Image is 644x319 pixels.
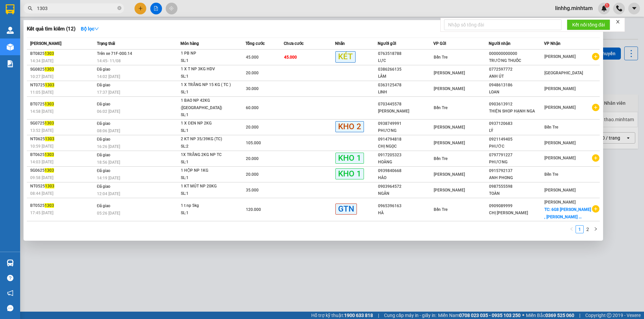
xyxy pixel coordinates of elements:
span: plus-circle [592,53,599,60]
div: HÀ [378,210,433,217]
div: 0386266135 [378,66,433,73]
div: 0937120683 [489,120,544,127]
span: 20.000 [246,125,259,130]
div: 0915792137 [489,167,544,174]
span: Đã giao [97,168,111,173]
div: SL: 1 [181,174,231,182]
div: BT0525 [30,202,95,209]
span: 45.000 [246,55,259,60]
div: SG0625 [30,167,95,174]
span: 11:05 [DATE] [30,90,53,95]
span: notification [7,290,13,296]
span: Món hàng [180,41,199,46]
div: 0948613186 [489,82,544,89]
span: 10:59 [DATE] [30,144,53,149]
div: 000000000000 [489,50,544,57]
span: close-circle [117,5,121,12]
span: [PERSON_NAME] [544,86,576,91]
div: 0939840668 [378,167,433,174]
span: 1303 [45,121,54,126]
span: [PERSON_NAME] [30,41,61,46]
span: [PERSON_NAME] [434,188,465,192]
span: 1303 [45,168,54,173]
div: LINH [378,89,433,96]
span: Kết nối tổng đài [572,21,605,28]
div: THIỆN SHOP HẠNH NGA [489,108,544,115]
span: message [7,305,13,311]
span: KÉT [335,51,356,62]
button: Kết nối tổng đài [567,19,610,30]
span: [PERSON_NAME] [544,105,576,110]
div: 2 KT NP 35/39KG (TC) [181,136,231,143]
div: 0703445578 [378,101,433,108]
span: Trên xe 71F-000.14 [97,51,132,56]
div: 1 t np 5kg [181,202,231,210]
span: 10:27 [DATE] [30,74,53,79]
button: right [592,225,600,233]
span: GTN [335,204,357,215]
span: 45.000 [284,55,297,60]
div: 0965396163 [378,203,433,210]
a: 2 [584,226,591,233]
span: 17:45 [DATE] [30,211,53,215]
span: 1303 [45,83,54,87]
span: 35.000 [246,188,259,192]
div: PHƯỚC [489,143,544,150]
span: [PERSON_NAME] [434,172,465,177]
input: Tìm tên, số ĐT hoặc mã đơn [37,5,116,12]
span: Đã giao [97,102,111,106]
span: Bến Tre [434,105,447,110]
li: Next Page [592,225,600,233]
div: PHƯƠNG [378,127,433,134]
div: 0987555598 [489,183,544,190]
span: Đã giao [97,121,111,126]
span: 14:45 - 11/08 [97,59,121,63]
span: Chưa cước [284,41,304,46]
span: 1303 [45,51,54,56]
div: NT0725 [30,82,95,89]
span: 14:58 [DATE] [30,109,53,114]
span: KHO 1 [335,153,364,164]
div: LÂM [378,73,433,80]
div: NGÂN [378,190,433,197]
div: SL: 1 [181,159,231,166]
span: Đã giao [97,153,111,157]
div: BT0825 [30,50,95,57]
span: 1303 [45,137,54,141]
div: CHỊ NGỌC [378,143,433,150]
div: LỰC [378,57,433,64]
span: 14:34 [DATE] [30,59,53,63]
span: right [594,227,598,231]
li: 2 [584,225,592,233]
span: [PERSON_NAME] [434,141,465,145]
span: plus-circle [592,205,599,213]
span: close [615,19,620,24]
span: 09:58 [DATE] [30,175,53,180]
div: LOAN [489,89,544,96]
span: 13:52 [DATE] [30,128,53,133]
span: [PERSON_NAME] [434,86,465,91]
div: 0797791227 [489,152,544,159]
div: LÝ [489,127,544,134]
div: 0772597772 [489,66,544,73]
span: close-circle [117,6,121,10]
span: [PERSON_NAME] [544,156,576,160]
img: warehouse-icon [7,259,14,266]
span: 1303 [45,67,54,72]
div: 1 X TRẮNG NP 15 KG ( TC ) [181,81,231,89]
span: down [94,26,99,31]
span: Bến Tre [434,156,447,161]
div: 0903613912 [489,101,544,108]
span: 1303 [45,184,54,188]
span: 1303 [45,203,54,208]
img: logo-vxr [6,4,14,14]
span: 12:04 [DATE] [97,191,120,196]
span: plus-circle [592,104,599,111]
div: SL: 2 [181,143,231,150]
div: SL: 1 [181,73,231,80]
div: 1 X ĐEN NP 2KG [181,120,231,127]
span: 14:19 [DATE] [97,176,120,180]
span: 20.000 [246,172,259,177]
span: 08:44 [DATE] [30,191,53,196]
div: ANH ÚT [489,73,544,80]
